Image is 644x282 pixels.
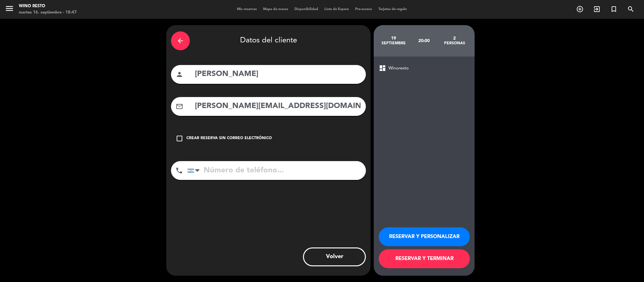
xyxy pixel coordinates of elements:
[19,3,77,9] div: Wino Resto
[375,8,410,11] span: Tarjetas de regalo
[388,65,409,72] span: Winoresto
[175,167,183,174] i: phone
[176,103,183,110] i: mail_outline
[187,161,366,180] input: Número de teléfono...
[321,8,352,11] span: Lista de Espera
[291,8,321,11] span: Disponibilidad
[352,8,375,11] span: Pre-acceso
[234,8,260,11] span: Mis reservas
[19,9,77,16] div: martes 16. septiembre - 18:47
[194,68,361,81] input: Nombre del cliente
[171,30,366,52] div: Datos del cliente
[379,227,470,246] button: RESERVAR Y PERSONALIZAR
[379,64,386,72] span: dashboard
[439,36,470,41] div: 2
[378,41,409,46] div: septiembre
[5,4,14,13] i: menu
[188,161,202,180] div: Argentina: +54
[176,71,183,78] i: person
[627,5,635,13] i: search
[176,135,183,142] i: check_box_outline_blank
[439,41,470,46] div: personas
[576,5,584,13] i: add_circle_outline
[593,5,601,13] i: exit_to_app
[378,36,409,41] div: 19
[303,247,366,266] button: Volver
[186,135,272,142] div: Crear reserva sin correo electrónico
[610,5,618,13] i: turned_in_not
[5,4,14,15] button: menu
[379,249,470,268] button: RESERVAR Y TERMINAR
[260,8,291,11] span: Mapa de mesas
[409,30,439,52] div: 20:00
[177,37,184,45] i: arrow_back
[194,100,361,113] input: Email del cliente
